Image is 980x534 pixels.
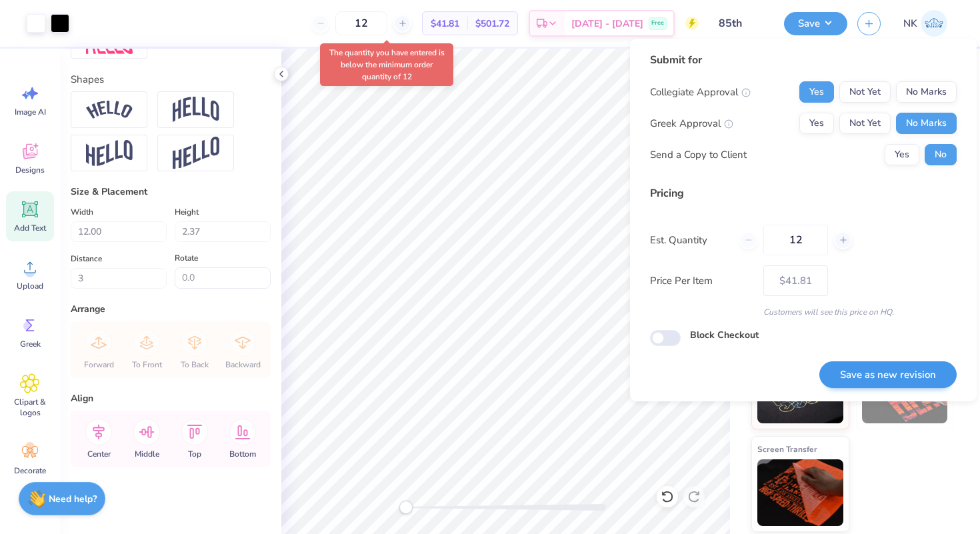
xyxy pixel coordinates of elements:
div: Accessibility label [399,501,413,514]
img: Rise [173,137,219,169]
div: Customers will see this price on HQ. [650,306,957,318]
button: Yes [885,144,919,165]
div: Greek Approval [650,116,733,131]
div: Send a Copy to Client [650,147,747,163]
div: Submit for [650,52,957,68]
span: Screen Transfer [757,442,817,456]
span: Middle [135,449,159,459]
label: Rotate [175,250,198,266]
div: The quantity you have entered is below the minimum order quantity of 12 [320,43,453,86]
label: Shapes [71,72,104,87]
img: Flag [86,140,133,166]
span: $41.81 [431,17,459,31]
span: Decorate [14,465,46,476]
span: Greek [20,339,41,349]
button: Save [784,12,847,35]
img: Arc [86,101,133,119]
label: Est. Quantity [650,233,729,248]
input: Untitled Design [709,10,774,37]
button: Yes [799,81,834,103]
img: Screen Transfer [757,459,843,526]
span: Center [87,449,111,459]
span: Bottom [229,449,256,459]
span: [DATE] - [DATE] [571,17,643,31]
span: Add Text [14,223,46,233]
img: Nasrullah Khan [921,10,947,37]
span: Clipart & logos [8,397,52,418]
button: No Marks [896,113,957,134]
span: $501.72 [475,17,509,31]
img: Arch [173,97,219,122]
div: Collegiate Approval [650,85,751,100]
label: Price Per Item [650,273,753,289]
span: Upload [17,281,43,291]
span: Designs [15,165,45,175]
input: – – [335,11,387,35]
div: Size & Placement [71,185,271,199]
button: Save as new revision [819,361,957,389]
input: – – [763,225,828,255]
button: Not Yet [839,81,891,103]
button: No Marks [896,81,957,103]
div: Arrange [71,302,271,316]
button: Yes [799,113,834,134]
label: Height [175,204,199,220]
button: Not Yet [839,113,891,134]
label: Width [71,204,93,220]
span: Top [188,449,201,459]
button: No [925,144,957,165]
label: Block Checkout [690,328,759,342]
div: Pricing [650,185,957,201]
div: Align [71,391,271,405]
strong: Need help? [49,493,97,505]
span: NK [903,16,917,31]
label: Distance [71,251,102,267]
a: NK [897,10,953,37]
span: Image AI [15,107,46,117]
span: Free [651,19,664,28]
